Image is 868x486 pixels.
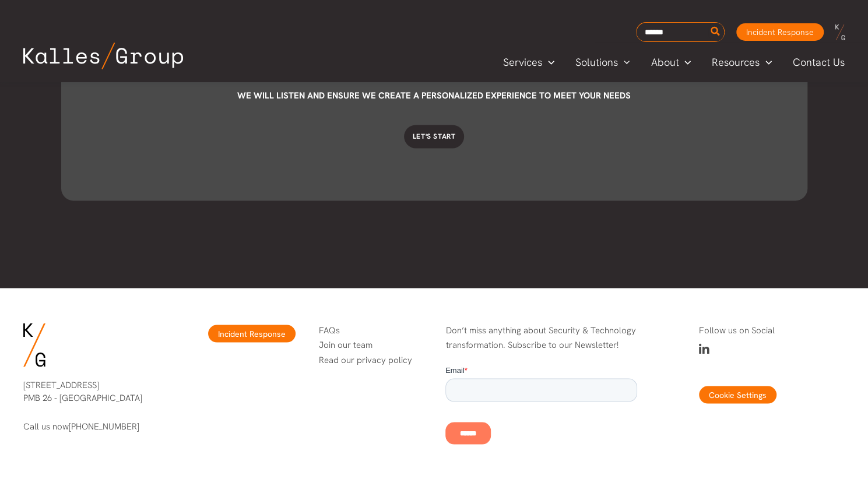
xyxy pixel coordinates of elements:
a: ServicesMenu Toggle [493,54,565,71]
span: Menu Toggle [679,54,691,71]
p: Follow us on Social [699,323,845,338]
span: Menu Toggle [618,54,630,71]
a: Join our team [319,339,372,350]
a: Let's start [404,125,465,148]
img: KG-Logo-Signature [23,323,45,367]
a: Incident Response [208,325,296,342]
nav: Primary Site Navigation [493,52,856,72]
a: FAQs [319,324,340,336]
p: Call us now [23,420,169,433]
span: Resources [712,54,760,71]
a: Incident Response [736,23,824,41]
a: Contact Us [782,54,856,71]
span: Contact Us [793,54,845,71]
p: Don’t miss anything about Security & Technology transformation. Subscribe to our Newsletter! [445,323,637,353]
img: Kalles Group [23,43,183,69]
p: [STREET_ADDRESS] PMB 26 - [GEOGRAPHIC_DATA] [23,378,169,404]
span: Menu Toggle [760,54,772,71]
a: AboutMenu Toggle [640,54,701,71]
button: Cookie Settings [699,386,776,403]
span: Menu Toggle [542,54,554,71]
span: About [651,54,679,71]
span: Services [503,54,542,71]
a: SolutionsMenu Toggle [565,54,641,71]
a: Read our privacy policy [319,354,412,365]
span: Solutions [575,54,618,71]
button: Search [708,23,723,41]
a: ResourcesMenu Toggle [701,54,782,71]
a: [PHONE_NUMBER] [69,420,139,432]
iframe: Form 0 [445,364,637,453]
span: Let's start [413,132,456,141]
span: We will listen and ensure we create a personalized experience to meet your needs [237,90,631,101]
